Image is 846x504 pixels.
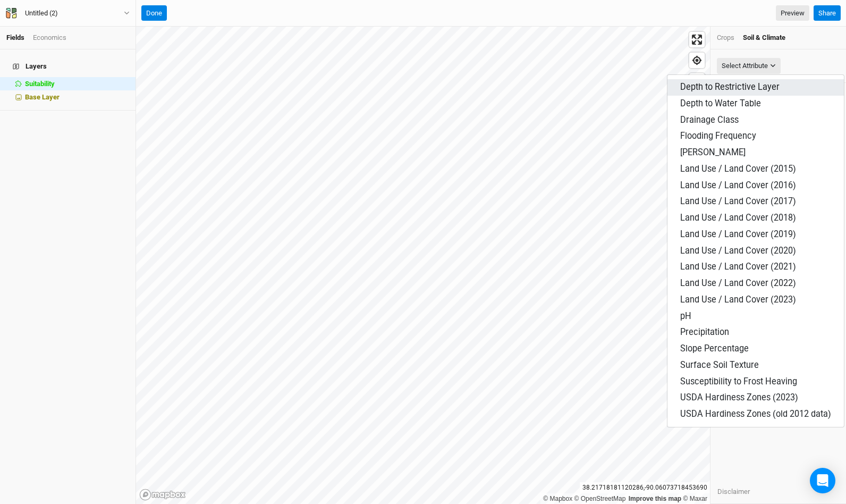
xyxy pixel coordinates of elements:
[33,33,66,43] div: Economics
[680,262,796,272] span: Land Use / Land Cover (2021)
[689,53,705,68] button: Find my location
[5,7,130,19] button: Untitled (2)
[25,93,60,101] span: Base Layer
[25,8,58,19] div: Untitled (2)
[680,246,796,256] span: Land Use / Land Cover (2020)
[680,98,761,108] span: Depth to Water Table
[680,360,759,370] span: Surface Soil Texture
[141,5,167,21] button: Done
[680,180,796,190] span: Land Use / Land Cover (2016)
[689,32,705,47] button: Enter fullscreen
[680,327,729,337] span: Precipitation
[680,164,796,174] span: Land Use / Land Cover (2015)
[680,311,691,321] span: pH
[680,392,798,402] span: USDA Hardiness Zones (2023)
[776,5,809,21] a: Preview
[574,495,626,502] a: OpenStreetMap
[139,489,186,501] a: Mapbox logo
[814,5,841,21] button: Share
[743,33,785,43] div: Soil & Climate
[680,343,749,354] span: Slope Percentage
[680,213,796,223] span: Land Use / Land Cover (2018)
[136,27,710,504] canvas: Map
[25,93,129,102] div: Base Layer
[6,56,129,77] h4: Layers
[722,61,768,71] div: Select Attribute
[680,376,797,387] span: Susceptibility to Frost Heaving
[680,295,796,305] span: Land Use / Land Cover (2023)
[680,229,796,239] span: Land Use / Land Cover (2019)
[680,147,746,157] span: [PERSON_NAME]
[683,495,707,502] a: Maxar
[717,33,734,43] div: Crops
[680,409,831,419] span: USDA Hardiness Zones (old 2012 data)
[6,33,24,41] a: Fields
[680,131,756,141] span: Flooding Frequency
[543,495,572,502] a: Mapbox
[680,196,796,206] span: Land Use / Land Cover (2017)
[689,73,705,89] button: Zoom in
[680,115,739,125] span: Drainage Class
[680,82,780,92] span: Depth to Restrictive Layer
[680,278,796,288] span: Land Use / Land Cover (2022)
[580,482,710,493] div: 38.21718181120286 , -90.06073718453690
[629,495,681,502] a: Improve this map
[810,468,835,493] div: Open Intercom Messenger
[25,80,129,88] div: Suitability
[717,486,750,498] button: Disclaimer
[25,80,55,88] span: Suitability
[717,58,781,74] button: Select Attribute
